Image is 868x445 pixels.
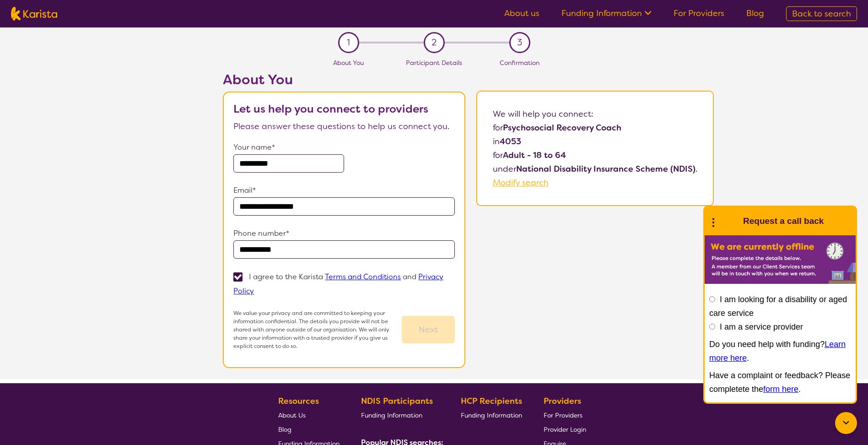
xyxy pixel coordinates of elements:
[233,272,443,296] p: I agree to the Karista and
[719,212,738,230] img: Karista
[233,184,455,197] p: Email*
[674,8,724,19] a: For Providers
[233,102,428,116] b: Let us help you connect to providers
[233,309,402,350] p: We value your privacy and are committed to keeping your information confidential. The details you...
[461,411,522,419] span: Funding Information
[504,8,539,19] a: About us
[493,121,697,135] p: for
[544,425,586,434] span: Provider Login
[763,385,798,394] a: form here
[278,396,319,407] b: Resources
[493,135,697,148] p: in
[361,408,440,422] a: Funding Information
[709,369,851,396] p: Have a complaint or feedback? Please completete the .
[461,396,522,407] b: HCP Recipients
[325,272,401,282] a: Terms and Conditions
[461,408,522,422] a: Funding Information
[544,411,582,419] span: For Providers
[361,411,422,419] span: Funding Information
[792,8,851,19] span: Back to search
[500,59,539,67] span: Confirmation
[233,141,455,154] p: Your name*
[720,322,803,331] label: I am a service provider
[278,411,306,419] span: About Us
[544,396,581,407] b: Providers
[705,235,856,284] img: Karista offline chat form to request call back
[361,396,433,407] b: NDIS Participants
[503,122,621,133] b: Psychosocial Recovery Coach
[278,425,291,434] span: Blog
[517,36,522,49] span: 3
[233,227,455,240] p: Phone number*
[431,36,437,49] span: 2
[544,422,586,436] a: Provider Login
[493,107,697,121] p: We will help you connect:
[11,7,57,21] img: Karista logo
[278,408,340,422] a: About Us
[503,150,566,161] b: Adult - 18 to 64
[278,422,340,436] a: Blog
[223,71,465,88] h2: About You
[500,136,521,147] b: 4053
[516,163,695,174] b: National Disability Insurance Scheme (NDIS)
[406,59,462,67] span: Participant Details
[743,214,824,228] h1: Request a call back
[709,337,851,365] p: Do you need help with funding? .
[786,6,857,21] a: Back to search
[333,59,364,67] span: About You
[544,408,586,422] a: For Providers
[347,36,350,49] span: 1
[709,295,847,318] label: I am looking for a disability or aged care service
[493,177,549,188] a: Modify search
[493,148,697,162] p: for
[493,162,697,176] p: under .
[746,8,764,19] a: Blog
[233,119,455,133] p: Please answer these questions to help us connect you.
[561,8,652,19] a: Funding Information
